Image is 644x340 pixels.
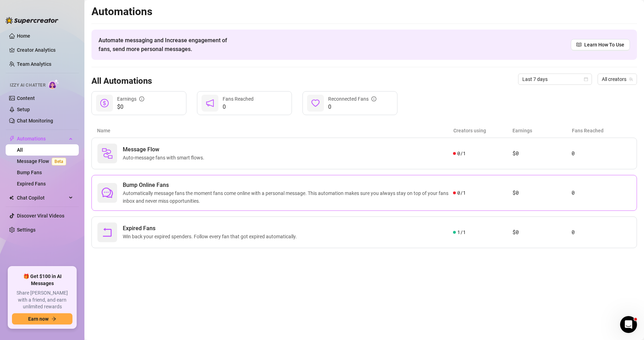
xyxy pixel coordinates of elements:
[17,170,42,175] a: Bump Fans
[117,103,144,111] span: $0
[12,313,72,325] button: Earn nowarrow-right
[206,99,214,107] span: notification
[629,77,633,81] span: team
[17,61,51,67] a: Team Analytics
[17,33,30,39] a: Home
[17,44,73,56] a: Creator Analytics
[91,5,637,18] h2: Automations
[571,39,630,50] a: Learn How To Use
[123,233,300,240] span: Win back your expired spenders. Follow every fan that got expired automatically.
[17,95,35,101] a: Content
[123,145,207,154] span: Message Flow
[100,99,109,107] span: dollar
[9,195,14,200] img: Chat Copilot
[51,316,56,321] span: arrow-right
[17,213,64,219] a: Discover Viral Videos
[91,76,152,87] h3: All Automations
[512,127,572,134] article: Earnings
[572,228,631,237] article: 0
[123,189,453,205] span: Automatically message fans the moment fans come online with a personal message. This automation m...
[572,189,631,197] article: 0
[98,36,234,53] span: Automate messaging and Increase engagement of fans, send more personal messages.
[512,149,572,158] article: $0
[17,181,46,187] a: Expired Fans
[512,189,572,197] article: $0
[17,133,67,144] span: Automations
[6,17,58,24] img: logo-BBDzfeDw.svg
[371,96,376,101] span: info-circle
[12,290,72,310] span: Share [PERSON_NAME] with a friend, and earn unlimited rewards
[572,127,631,134] article: Fans Reached
[48,79,59,89] img: AI Chatter
[12,273,72,287] span: 🎁 Get $100 in AI Messages
[97,127,453,134] article: Name
[17,158,69,164] a: Message FlowBeta
[620,316,637,333] iframe: Intercom live chat
[17,147,23,153] a: All
[522,74,588,84] span: Last 7 days
[123,224,300,233] span: Expired Fans
[457,150,465,157] span: 0 / 1
[17,192,67,203] span: Chat Copilot
[584,77,588,81] span: calendar
[328,95,376,103] div: Reconnected Fans
[457,189,465,197] span: 0 / 1
[576,42,581,47] span: read
[102,187,113,199] span: comment
[223,96,254,102] span: Fans Reached
[102,227,113,238] span: rollback
[311,99,320,107] span: heart
[102,148,113,159] img: svg%3e
[123,154,207,162] span: Auto-message fans with smart flows.
[52,158,66,165] span: Beta
[28,316,49,322] span: Earn now
[602,74,633,84] span: All creators
[17,227,36,233] a: Settings
[117,95,144,103] div: Earnings
[453,127,513,134] article: Creators using
[123,181,453,189] span: Bump Online Fans
[17,107,30,112] a: Setup
[10,82,45,89] span: Izzy AI Chatter
[328,103,376,111] span: 0
[512,228,572,237] article: $0
[457,228,465,236] span: 1 / 1
[17,118,53,124] a: Chat Monitoring
[223,103,254,111] span: 0
[584,41,624,49] span: Learn How To Use
[139,96,144,101] span: info-circle
[9,136,15,141] span: thunderbolt
[572,149,631,158] article: 0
